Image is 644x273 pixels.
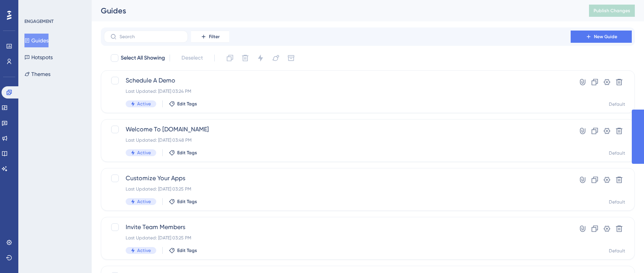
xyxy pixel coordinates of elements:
[121,53,165,63] span: Select All Showing
[177,247,197,254] span: Edit Tags
[571,31,632,43] button: New Guide
[137,199,151,205] span: Active
[209,34,220,40] span: Filter
[594,34,617,40] span: New Guide
[24,18,53,24] div: ENGAGEMENT
[175,51,210,65] button: Deselect
[612,243,635,266] iframe: UserGuiding AI Assistant Launcher
[137,101,151,107] span: Active
[609,199,625,205] div: Default
[177,101,197,107] span: Edit Tags
[169,199,197,205] button: Edit Tags
[589,5,635,17] button: Publish Changes
[126,137,549,143] div: Last Updated: [DATE] 03:48 PM
[126,235,549,241] div: Last Updated: [DATE] 03:25 PM
[609,248,625,254] div: Default
[181,53,203,63] span: Deselect
[177,199,197,205] span: Edit Tags
[126,125,549,134] span: Welcome To [DOMAIN_NAME]
[177,150,197,156] span: Edit Tags
[169,101,197,107] button: Edit Tags
[126,88,549,94] div: Last Updated: [DATE] 03:24 PM
[169,247,197,254] button: Edit Tags
[169,150,197,156] button: Edit Tags
[126,174,549,183] span: Customize Your Apps
[191,31,229,43] button: Filter
[126,186,549,192] div: Last Updated: [DATE] 03:25 PM
[609,101,625,107] div: Default
[24,67,50,81] button: Themes
[594,8,630,14] span: Publish Changes
[126,76,549,85] span: Schedule A Demo
[137,150,151,156] span: Active
[101,5,570,16] div: Guides
[24,34,49,47] button: Guides
[24,50,53,64] button: Hotspots
[126,223,549,232] span: Invite Team Members
[120,34,181,39] input: Search
[137,247,151,254] span: Active
[609,150,625,156] div: Default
